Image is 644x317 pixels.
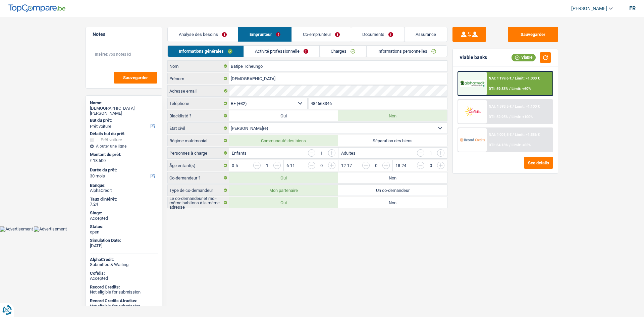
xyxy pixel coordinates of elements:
label: Montant du prêt: [90,152,157,157]
img: Record Credits [460,134,485,146]
label: Âge enfant(s) [168,160,229,171]
label: Téléphone [168,98,229,109]
label: 0-5 [232,163,238,168]
a: Charges [320,46,366,57]
span: / [513,133,514,137]
span: / [513,104,514,109]
button: See details [524,157,553,169]
div: Submitted & Waiting [90,262,158,267]
span: / [509,87,511,91]
input: 401020304 [309,98,447,109]
span: DTI: 64.13% [489,143,508,147]
a: Informations générales [168,46,244,57]
label: Nom [168,61,229,71]
div: fr [629,5,636,11]
label: Enfants [232,151,247,155]
span: Limit: >1.000 € [515,76,540,81]
div: Cofidis: [90,271,158,276]
div: Record Credits: [90,284,158,290]
label: Durée du prêt: [90,167,157,173]
a: Co-emprunteur [292,27,351,42]
label: Oui [229,172,338,183]
span: NAI: 1 001,5 € [489,133,512,137]
label: Prénom [168,73,229,84]
span: Limit: >1.100 € [515,104,540,109]
span: Limit: <60% [512,87,531,91]
a: Informations personnelles [367,46,447,57]
label: Non [338,172,447,183]
label: Personnes à charge [168,148,229,158]
span: [PERSON_NAME] [571,6,607,11]
div: Ajouter une ligne [90,144,158,149]
span: DTI: 52.95% [489,115,508,119]
div: Viable [512,54,536,61]
label: Mon partenaire [229,185,338,196]
a: Assurance [405,27,447,42]
img: AlphaCredit [460,80,485,88]
label: Adultes [341,151,356,155]
label: Non [338,197,447,208]
div: 7.24 [90,202,158,207]
label: Le co-demandeur et moi-même habitons à la même adresse [168,197,229,208]
div: Stage: [90,210,158,216]
div: Status: [90,224,158,229]
div: Accepted [90,276,158,281]
h5: Notes [93,32,155,37]
span: € [90,158,92,163]
div: [DEMOGRAPHIC_DATA][PERSON_NAME] [90,106,158,116]
div: Name: [90,100,158,106]
label: État civil [168,123,229,134]
span: / [509,143,511,147]
div: 1 [428,151,434,155]
span: DTI: 59.83% [489,87,508,91]
span: Limit: >1.586 € [515,133,540,137]
label: Non [338,110,447,121]
label: Oui [229,197,338,208]
label: Régime matrimonial [168,135,229,146]
div: Viable banks [460,55,487,60]
div: Banque: [90,183,158,188]
div: AlphaCredit: [90,257,158,262]
a: Activité professionnelle [244,46,319,57]
img: TopCompare Logo [8,4,65,12]
label: Blacklisté ? [168,110,229,121]
div: Taux d'intérêt: [90,197,158,202]
img: Cofidis [460,105,485,118]
button: Sauvegarder [508,27,558,42]
label: Oui [229,110,338,121]
div: 1 [264,163,270,168]
div: 1 [319,151,325,155]
div: Not eligible for submission [90,304,158,309]
span: NAI: 1 199,6 € [489,76,512,81]
div: AlphaCredit [90,188,158,193]
span: Sauvegarder [123,75,148,80]
img: Advertisement [34,226,67,232]
a: Documents [351,27,404,42]
span: Limit: <100% [512,115,533,119]
label: Co-demandeur ? [168,172,229,183]
a: Analyse des besoins [168,27,238,42]
span: / [513,76,514,81]
div: Accepted [90,216,158,221]
label: Communauté des biens [229,135,338,146]
label: Adresse email [168,86,229,96]
div: [DATE] [90,243,158,249]
button: Sauvegarder [114,72,157,84]
a: Emprunteur [238,27,291,42]
a: [PERSON_NAME] [566,3,613,14]
div: Simulation Date: [90,238,158,243]
label: Un co-demandeur [338,185,447,196]
div: Not eligible for submission [90,289,158,295]
div: Détails but du prêt [90,131,158,137]
span: Limit: <65% [512,143,531,147]
div: open [90,229,158,235]
label: Type de co-demandeur [168,185,229,196]
label: Séparation des biens [338,135,447,146]
span: NAI: 1 593,5 € [489,104,512,109]
span: / [509,115,511,119]
label: But du prêt: [90,118,157,123]
div: Record Credits Atradius: [90,298,158,304]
